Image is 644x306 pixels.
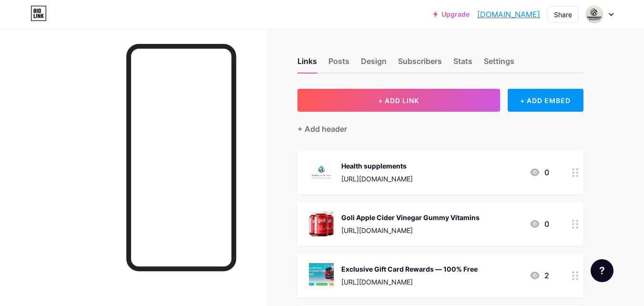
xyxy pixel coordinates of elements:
[341,212,480,222] div: Goli Apple Cider Vinegar Gummy Vitamins
[554,10,572,20] div: Share
[529,218,549,230] div: 0
[361,55,387,73] div: Design
[433,11,470,18] a: Upgrade
[508,89,583,112] div: + ADD EMBED
[297,123,347,135] div: + Add header
[341,161,413,171] div: Health supplements
[297,89,500,112] button: + ADD LINK
[477,9,540,20] a: [DOMAIN_NAME]
[341,225,480,235] div: [URL][DOMAIN_NAME]
[585,5,603,23] img: Od Tech
[341,264,478,274] div: Exclusive Gift Card Rewards — 100% Free
[378,96,419,105] span: + ADD LINK
[328,55,349,73] div: Posts
[484,55,514,73] div: Settings
[309,263,334,288] img: Exclusive Gift Card Rewards — 100% Free
[341,174,413,184] div: [URL][DOMAIN_NAME]
[309,211,334,236] img: Goli Apple Cider Vinegar Gummy Vitamins
[297,55,317,73] div: Links
[529,270,549,281] div: 2
[529,167,549,178] div: 0
[341,277,478,287] div: [URL][DOMAIN_NAME]
[453,55,472,73] div: Stats
[398,55,442,73] div: Subscribers
[309,160,334,185] img: Health supplements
